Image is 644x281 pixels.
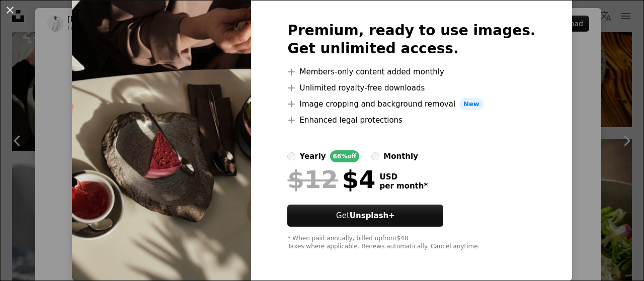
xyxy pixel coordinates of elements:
li: Unlimited royalty-free downloads [287,82,535,94]
h2: Premium, ready to use images. Get unlimited access. [287,22,535,58]
input: monthly [371,152,379,160]
span: New [459,98,484,110]
div: $4 [287,166,375,193]
div: monthly [383,150,418,162]
span: USD [379,172,428,181]
div: 66% off [330,150,360,162]
li: Image cropping and background removal [287,98,535,110]
strong: Unsplash+ [350,211,395,220]
span: per month * [379,181,428,191]
button: GetUnsplash+ [287,205,443,227]
li: Enhanced legal protections [287,114,535,126]
div: * When paid annually, billed upfront $48 Taxes where applicable. Renews automatically. Cancel any... [287,235,535,251]
span: $12 [287,166,338,193]
div: yearly [299,150,326,162]
input: yearly66%off [287,152,295,160]
li: Members-only content added monthly [287,66,535,78]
